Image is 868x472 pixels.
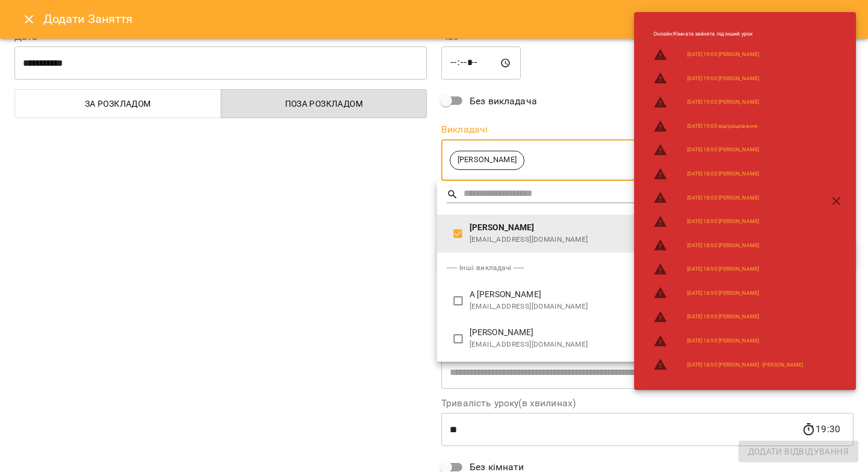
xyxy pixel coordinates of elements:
a: [DATE] 18:00 [PERSON_NAME] [687,170,759,178]
a: [DATE] 19:00 відпрацювання [687,122,758,130]
a: [DATE] 18:00 [PERSON_NAME] [687,265,759,273]
a: [DATE] 18:00 [PERSON_NAME] [687,289,759,297]
a: [DATE] 18:00 [PERSON_NAME] [687,218,759,225]
span: А [PERSON_NAME] [470,289,835,301]
span: ── Інші викладачі ── [447,263,524,272]
a: [DATE] 19:00 [PERSON_NAME] [687,51,759,58]
a: [DATE] 18:00 [PERSON_NAME] [687,194,759,202]
a: [DATE] 19:00 [PERSON_NAME] [687,98,759,106]
span: [EMAIL_ADDRESS][DOMAIN_NAME] [470,339,835,351]
a: [DATE] 18:00 [PERSON_NAME] [687,146,759,154]
li: Онлайн : Кімната зайнята під інший урок [644,25,813,43]
a: [DATE] 18:00 [PERSON_NAME] - [PERSON_NAME] [687,361,804,369]
span: [PERSON_NAME] [470,222,835,234]
a: [DATE] 18:00 [PERSON_NAME] [687,337,759,345]
a: [DATE] 19:00 [PERSON_NAME] [687,75,759,83]
a: [DATE] 18:00 [PERSON_NAME] [687,313,759,321]
span: [EMAIL_ADDRESS][DOMAIN_NAME] [470,301,835,313]
span: [PERSON_NAME] [470,327,835,339]
span: [EMAIL_ADDRESS][DOMAIN_NAME] [470,234,835,246]
a: [DATE] 18:00 [PERSON_NAME] [687,242,759,250]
